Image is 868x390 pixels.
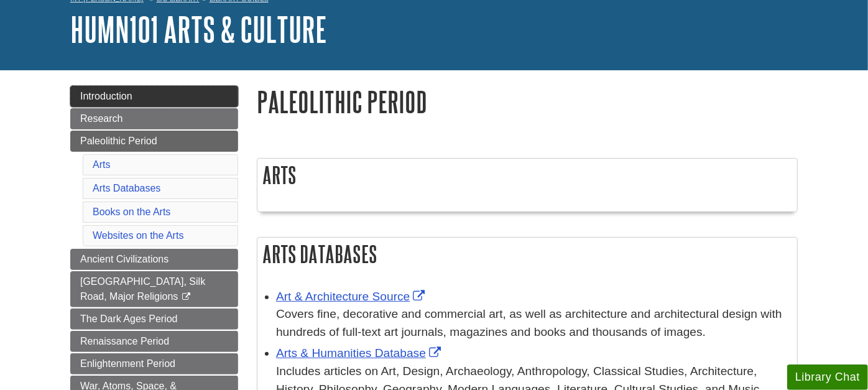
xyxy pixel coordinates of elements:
a: Ancient Civilizations [70,249,238,270]
a: HUMN101 Arts & Culture [70,10,327,49]
h2: Arts [257,159,797,192]
span: Research [80,113,122,124]
a: Research [70,108,238,129]
span: The Dark Ages Period [80,313,178,324]
h1: Paleolithic Period [257,86,798,118]
a: Books on the Arts [93,207,170,217]
span: [GEOGRAPHIC_DATA], Silk Road, Major Religions [80,276,205,302]
a: Arts [93,159,110,170]
a: Websites on the Arts [93,230,183,241]
span: Paleolithic Period [80,136,157,146]
a: Renaissance Period [70,331,238,352]
i: This link opens in a new window [181,293,192,301]
h2: Arts Databases [257,238,797,271]
a: Link opens in new window [276,346,444,360]
a: Enlightenment Period [70,353,238,374]
a: Introduction [70,86,238,107]
a: Paleolithic Period [70,131,238,152]
a: Link opens in new window [276,290,428,303]
a: The Dark Ages Period [70,309,238,330]
span: Renaissance Period [80,336,169,346]
span: Enlightenment Period [80,358,175,369]
div: Covers fine, decorative and commercial art, as well as architecture and architectural design with... [276,305,791,341]
button: Library Chat [787,364,868,390]
a: Arts Databases [93,183,160,193]
span: Ancient Civilizations [80,254,169,264]
a: [GEOGRAPHIC_DATA], Silk Road, Major Religions [70,271,238,307]
span: Introduction [80,91,132,101]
